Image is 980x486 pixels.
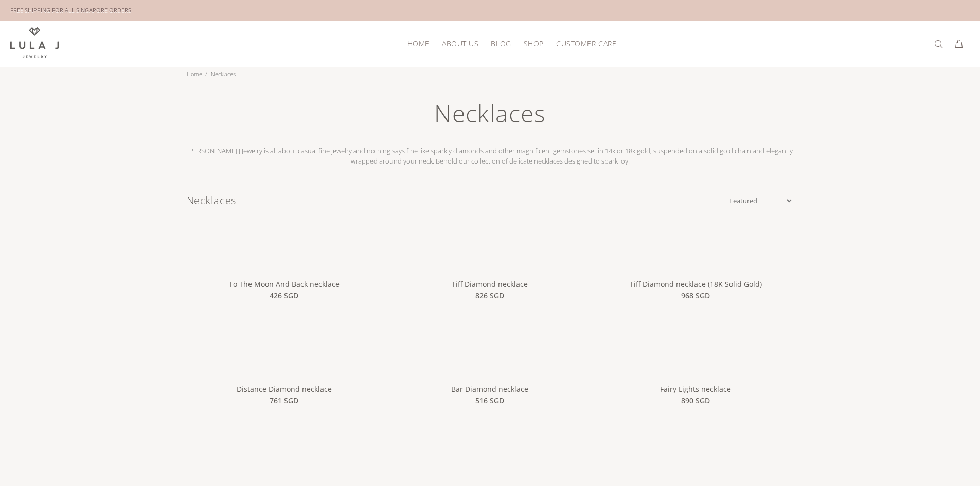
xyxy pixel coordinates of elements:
a: Blog [485,35,517,51]
a: Bar Diamond necklace [451,384,528,394]
span: 968 SGD [681,290,710,301]
a: HOME [401,35,436,51]
li: Necklaces [205,67,239,81]
a: Fairy Lights necklace [660,384,731,394]
div: FREE SHIPPING FOR ALL SINGAPORE ORDERS [10,5,131,16]
a: About Us [436,35,485,51]
a: Fairy Lights necklace [598,366,793,375]
a: Tiff Diamond necklace (18K Solid Gold) [630,279,762,289]
span: 516 SGD [475,395,504,406]
span: Blog [491,40,511,47]
h1: Necklaces [187,193,727,208]
p: [PERSON_NAME] J Jewelry is all about casual fine jewelry and nothing says fine like sparkly diamo... [182,146,799,166]
span: 761 SGD [270,395,298,406]
span: 890 SGD [681,395,710,406]
a: Bar Diamond necklace [392,366,587,375]
a: To The Moon And Back necklace [187,261,382,270]
a: Shop [518,35,550,51]
a: Tiff Diamond necklace [452,279,528,289]
span: Customer Care [556,40,616,47]
h1: Necklaces [182,98,799,137]
a: To The Moon And Back necklace [229,279,340,289]
a: She's So Lucky necklace [598,470,793,479]
a: Tiff Diamond necklace [392,261,587,270]
span: Shop [524,40,544,47]
a: Distance Diamond necklace [237,384,332,394]
span: HOME [407,40,430,47]
span: About Us [442,40,478,47]
a: Distance Diamond necklace [187,366,382,375]
a: Wish necklace (18K) [392,470,587,479]
a: Tiff Diamond necklace (18K Solid Gold) [598,261,793,270]
span: 826 SGD [475,290,504,301]
span: 426 SGD [270,290,298,301]
a: Home [187,70,202,78]
a: Beautiful Mess necklace [187,470,382,479]
a: Customer Care [550,35,616,51]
